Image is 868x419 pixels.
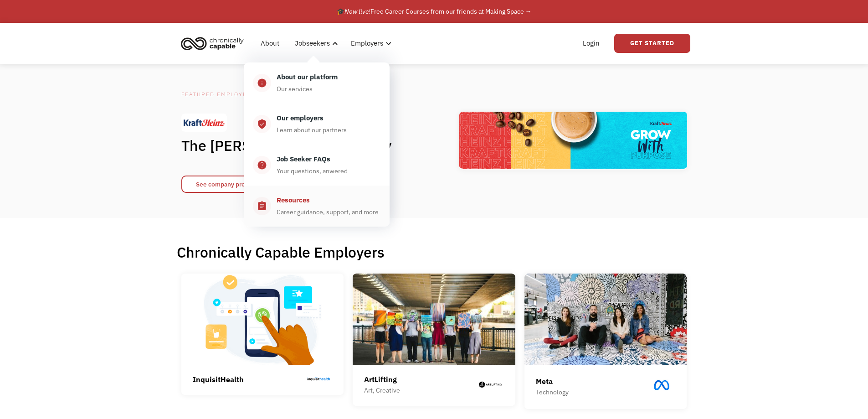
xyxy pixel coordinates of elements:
[244,58,390,227] nav: Jobseekers
[257,119,267,129] div: verified_user
[244,62,390,103] a: infoAbout our platformOur services
[244,103,390,145] a: verified_userOur employersLearn about our partners
[289,29,341,58] div: Jobseekers
[177,243,692,261] h1: Chronically Capable Employers
[244,186,390,227] a: assignmentResourcesCareer guidance, support, and more
[536,387,569,398] div: Technology
[255,29,285,58] a: About
[337,6,532,17] div: 🎓 Free Career Courses from our friends at Making Space →
[181,274,344,395] a: InquisitHealth
[344,7,370,16] em: Now live!
[181,176,269,193] a: See company profile
[277,166,348,176] div: Your questions, anwered
[181,89,409,100] div: Featured Employer
[178,33,251,53] a: home
[181,136,409,155] h1: The [PERSON_NAME] Company
[178,33,247,53] img: Chronically Capable logo
[524,274,687,409] a: MetaTechnology
[193,374,244,385] div: InquisitHealth
[277,154,330,165] div: Job Seeker FAQs
[277,207,379,217] div: Career guidance, support, and more
[277,83,313,94] div: Our services
[257,78,267,88] div: info
[257,160,267,171] div: help_center
[295,38,330,49] div: Jobseekers
[257,201,267,212] div: assignment
[364,374,400,385] div: ArtLifting
[244,145,390,186] a: help_centerJob Seeker FAQsYour questions, anwered
[351,38,383,49] div: Employers
[364,385,400,396] div: Art, Creative
[277,72,338,83] div: About our platform
[277,113,324,124] div: Our employers
[277,124,347,135] div: Learn about our partners
[277,195,310,206] div: Resources
[536,376,569,387] div: Meta
[353,274,515,406] a: ArtLiftingArt, Creative
[614,34,690,53] a: Get Started
[577,29,605,58] a: Login
[345,29,394,58] div: Employers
